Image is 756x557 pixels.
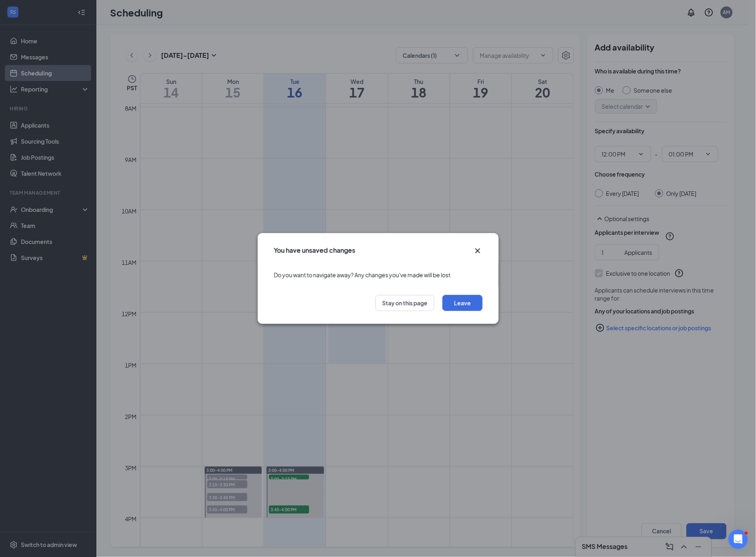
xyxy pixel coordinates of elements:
div: Do you want to navigate away? Any changes you've made will be lost [274,263,483,287]
h3: You have unsaved changes [274,246,355,255]
iframe: Intercom live chat [729,530,748,549]
button: Close [473,246,483,256]
button: Leave [442,295,483,311]
button: Stay on this page [375,295,434,311]
svg: Cross [473,246,483,256]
